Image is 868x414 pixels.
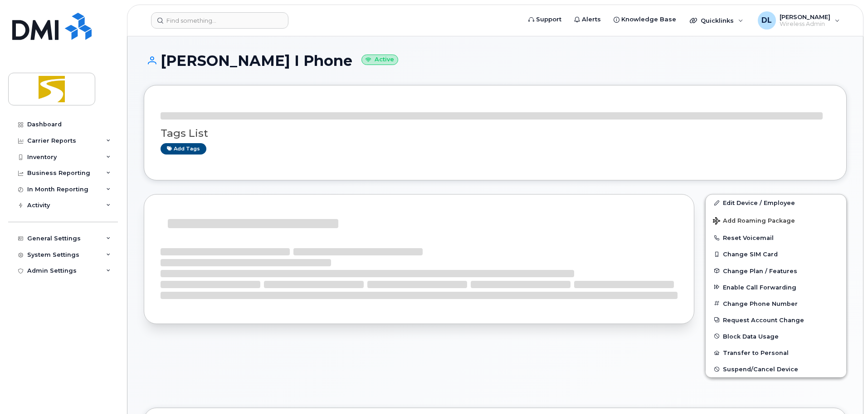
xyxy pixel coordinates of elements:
[723,267,797,274] span: Change Plan / Features
[706,229,846,246] button: Reset Voicemail
[144,53,847,69] h1: [PERSON_NAME] I Phone
[713,217,795,226] span: Add Roaming Package
[723,366,798,373] span: Suspend/Cancel Device
[706,246,846,262] button: Change SIM Card
[361,55,398,65] small: Active
[706,312,846,328] button: Request Account Change
[706,279,846,295] button: Enable Call Forwarding
[706,211,846,229] button: Add Roaming Package
[706,344,846,361] button: Transfer to Personal
[706,263,846,279] button: Change Plan / Features
[161,143,206,155] a: Add tags
[706,295,846,312] button: Change Phone Number
[161,128,830,139] h3: Tags List
[706,328,846,344] button: Block Data Usage
[706,361,846,377] button: Suspend/Cancel Device
[723,284,796,290] span: Enable Call Forwarding
[706,195,846,211] a: Edit Device / Employee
